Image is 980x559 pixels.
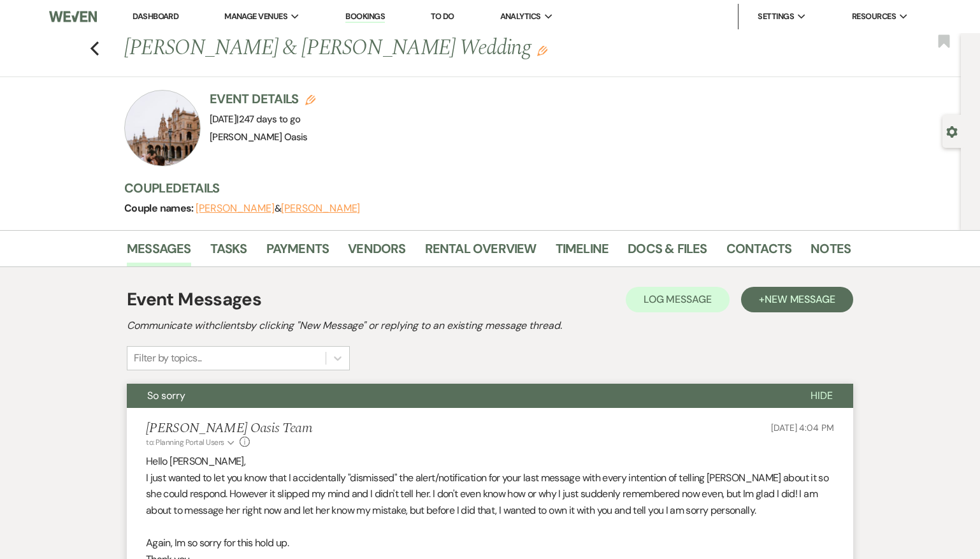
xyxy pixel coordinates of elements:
a: Rental Overview [425,238,537,266]
a: Notes [811,238,851,266]
button: [PERSON_NAME] [196,203,275,214]
span: Resources [852,10,896,23]
a: Payments [266,238,329,266]
span: New Message [765,293,835,306]
span: Hide [811,389,833,402]
span: [DATE] 4:04 PM [771,422,834,433]
button: +New Message [741,287,853,312]
p: Hello [PERSON_NAME], [146,453,834,470]
a: Vendors [348,238,405,266]
button: Log Message [626,287,730,312]
p: I just wanted to let you know that I accidentally "dismissed" the alert/notification for your las... [146,470,834,519]
span: Couple names: [124,201,196,215]
span: 247 days to go [239,113,301,126]
h3: Couple Details [124,179,838,197]
button: [PERSON_NAME] [281,203,360,214]
span: Manage Venues [224,10,287,23]
a: Bookings [345,11,385,23]
h3: Event Details [210,90,315,108]
a: Tasks [210,238,247,266]
a: Contacts [726,238,792,266]
a: To Do [431,11,454,22]
button: Open lead details [946,125,958,137]
span: & [196,202,360,215]
a: Dashboard [133,11,178,22]
div: Filter by topics... [134,351,202,366]
img: Weven Logo [49,3,97,30]
button: Edit [537,45,547,56]
a: Docs & Files [628,238,707,266]
span: [DATE] [210,113,301,126]
button: So sorry [127,384,790,408]
a: Messages [127,238,191,266]
button: Hide [790,384,853,408]
span: Log Message [644,293,712,306]
span: Analytics [500,10,541,23]
span: to: Planning Portal Users [146,437,224,447]
h1: Event Messages [127,286,261,313]
p: Again, Im so sorry for this hold up. [146,535,834,551]
h2: Communicate with clients by clicking "New Message" or replying to an existing message thread. [127,318,853,333]
h5: [PERSON_NAME] Oasis Team [146,421,312,437]
button: to: Planning Portal Users [146,437,236,448]
h1: [PERSON_NAME] & [PERSON_NAME] Wedding [124,33,695,64]
span: [PERSON_NAME] Oasis [210,131,308,143]
span: | [236,113,300,126]
a: Timeline [556,238,609,266]
span: So sorry [147,389,185,402]
span: Settings [758,10,794,23]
